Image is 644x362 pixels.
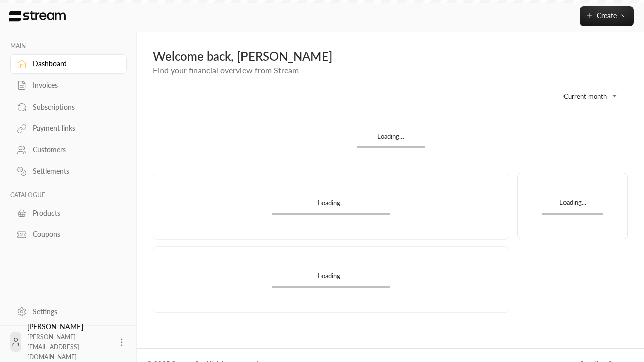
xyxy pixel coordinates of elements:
a: Invoices [10,76,127,96]
div: Loading... [272,271,390,286]
a: Products [10,203,127,223]
div: Invoices [33,80,114,90]
a: Dashboard [10,54,127,74]
div: Loading... [357,132,425,146]
div: Loading... [272,198,390,213]
a: Settings [10,302,127,321]
div: Current month [547,83,623,109]
div: Settings [33,307,114,317]
div: [PERSON_NAME] [27,322,111,362]
a: Coupons [10,225,127,244]
div: Loading... [542,198,603,212]
span: [PERSON_NAME][EMAIL_ADDRESS][DOMAIN_NAME] [27,333,79,361]
span: Find your financial overview from Stream [153,65,299,75]
a: Subscriptions [10,97,127,117]
button: Create [580,6,634,26]
a: Settlements [10,162,127,182]
p: MAIN [10,42,127,50]
a: Customers [10,140,127,160]
div: Products [33,208,114,218]
img: Logo [8,11,67,22]
div: Coupons [33,229,114,239]
div: Customers [33,145,114,155]
p: CATALOGUE [10,191,127,199]
a: Payment links [10,119,127,138]
span: Create [597,11,617,20]
div: Payment links [33,123,114,133]
div: Dashboard [33,59,114,69]
div: Welcome back, [PERSON_NAME] [153,48,628,64]
div: Settlements [33,166,114,176]
div: Subscriptions [33,102,114,112]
